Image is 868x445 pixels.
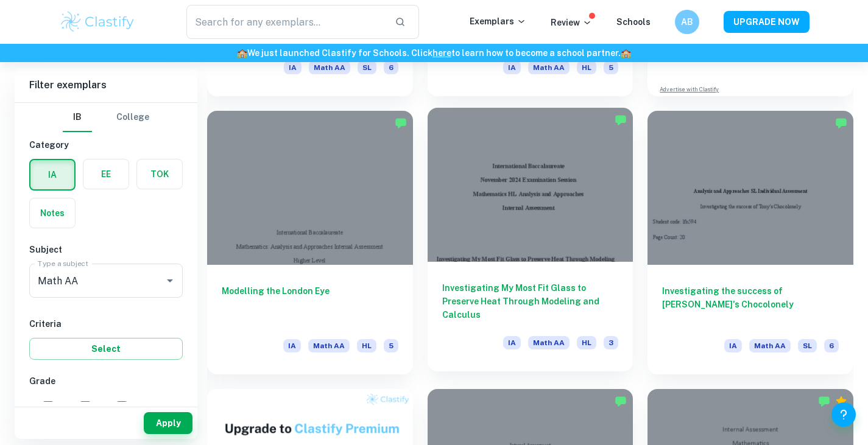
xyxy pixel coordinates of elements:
span: 5 [384,339,398,352]
h6: We just launched Clastify for Schools. Click to learn how to become a school partner. [2,46,866,60]
button: IA [30,160,74,189]
span: Math AA [309,61,350,74]
img: Marked [615,395,627,407]
h6: AB [680,15,694,29]
a: Investigating the success of [PERSON_NAME]'s ChocolonelyIAMath AASL6 [647,111,853,374]
span: 🏫 [237,48,247,58]
span: 5 [134,400,139,413]
span: 6 [824,339,839,352]
button: Select [29,338,183,360]
button: IB [63,103,92,132]
img: Marked [615,114,627,126]
button: Help and Feedback [831,402,856,427]
h6: Category [29,138,183,152]
button: TOK [137,159,182,189]
h6: Modelling the London Eye [222,284,398,324]
span: HL [577,336,596,349]
span: IA [284,61,302,74]
a: Modelling the London EyeIAMath AAHL5 [207,111,413,374]
span: IA [503,61,521,74]
a: here [432,48,451,58]
span: 5 [604,61,618,74]
input: Search for any exemplars... [186,5,386,39]
span: HL [357,339,376,352]
a: Schools [616,17,651,27]
div: Premium [835,395,847,407]
span: HL [577,61,596,74]
button: AB [675,10,699,34]
span: Math AA [528,61,570,74]
a: Investigating My Most Fit Glass to Preserve Heat Through Modeling and CalculusIAMath AAHL3 [428,111,633,374]
span: Math AA [308,339,350,352]
button: College [116,103,149,132]
a: Advertise with Clastify [660,85,719,94]
label: Type a subject [38,258,88,268]
span: Math AA [749,339,791,352]
h6: Criteria [29,317,183,331]
button: Open [161,272,178,289]
img: Marked [395,117,407,129]
span: SL [798,339,817,352]
span: SL [358,61,376,74]
span: 6 [97,400,103,413]
h6: Investigating the success of [PERSON_NAME]'s Chocolonely [662,284,839,324]
h6: Grade [29,374,183,388]
div: Filter type choice [63,103,149,132]
button: Notes [30,198,75,228]
h6: Subject [29,243,183,256]
span: 3 [604,336,618,349]
img: Clastify logo [59,10,136,34]
button: Apply [144,412,192,434]
span: 7 [60,400,66,413]
span: Math AA [528,336,570,349]
span: IA [503,336,521,349]
img: Marked [818,395,830,407]
img: Marked [835,117,847,129]
span: IA [283,339,301,352]
span: 6 [384,61,398,74]
h6: Filter exemplars [15,68,197,102]
span: 🏫 [621,48,631,58]
p: Review [551,16,592,29]
p: Exemplars [470,15,526,28]
button: EE [83,159,129,189]
button: UPGRADE NOW [724,11,810,33]
h6: Investigating My Most Fit Glass to Preserve Heat Through Modeling and Calculus [442,281,619,321]
span: IA [724,339,742,352]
